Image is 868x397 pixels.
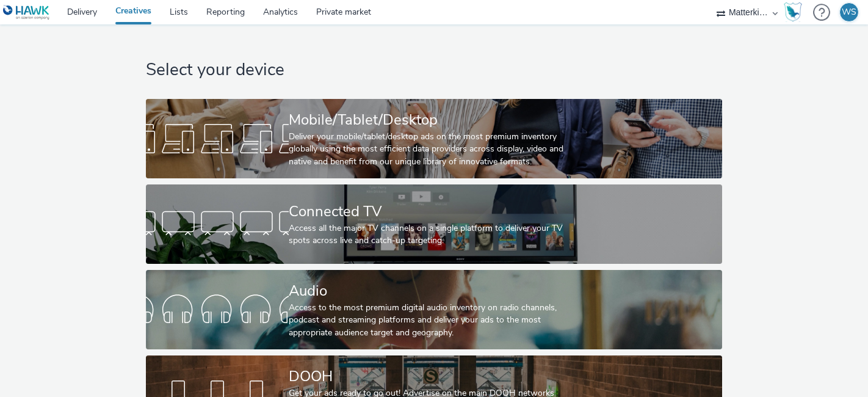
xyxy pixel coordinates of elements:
div: WS [842,3,856,21]
img: Hawk Academy [784,2,802,22]
div: Access all the major TV channels on a single platform to deliver your TV spots across live and ca... [289,222,574,247]
img: undefined Logo [3,5,50,20]
a: Hawk Academy [784,2,807,22]
div: Connected TV [289,201,574,222]
div: Audio [289,280,574,302]
div: Access to the most premium digital audio inventory on radio channels, podcast and streaming platf... [289,302,574,339]
div: DOOH [289,366,574,387]
div: Deliver your mobile/tablet/desktop ads on the most premium inventory globally using the most effi... [289,131,574,168]
a: AudioAccess to the most premium digital audio inventory on radio channels, podcast and streaming ... [146,270,722,349]
div: Mobile/Tablet/Desktop [289,109,574,131]
a: Mobile/Tablet/DesktopDeliver your mobile/tablet/desktop ads on the most premium inventory globall... [146,99,722,178]
h1: Select your device [146,59,722,82]
a: Connected TVAccess all the major TV channels on a single platform to deliver your TV spots across... [146,184,722,264]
